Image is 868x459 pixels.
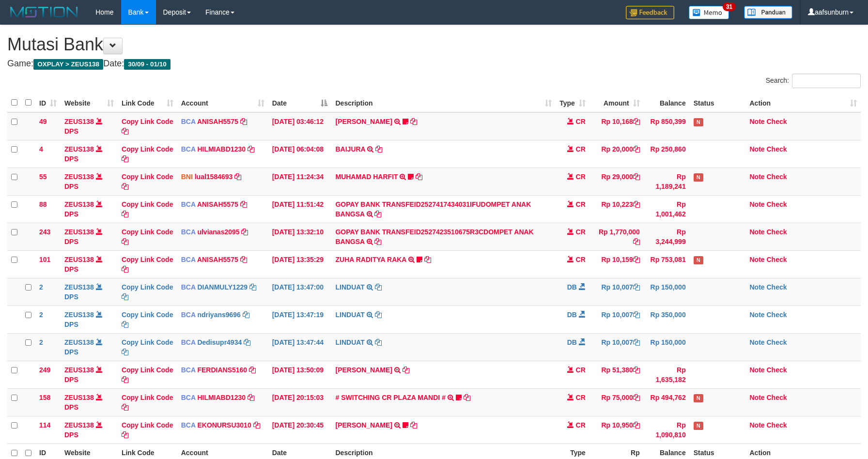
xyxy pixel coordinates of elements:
[589,93,644,112] th: Amount: activate to sort column ascending
[767,283,787,291] a: Check
[767,256,787,263] a: Check
[374,210,381,218] a: Copy GOPAY BANK TRANSFEID2527417434031IFUDOMPET ANAK BANGSA to clipboard
[644,93,690,112] th: Balance
[268,223,332,250] td: [DATE] 13:32:10
[749,338,764,346] a: Note
[335,118,392,125] a: [PERSON_NAME]
[744,6,792,19] img: panduan.png
[576,173,586,181] span: CR
[576,145,586,153] span: CR
[335,145,365,153] a: BAIJURA
[39,118,47,125] span: 49
[64,256,94,263] a: ZEUS138
[64,228,94,236] a: ZEUS138
[690,93,746,112] th: Status
[375,283,382,291] a: Copy LINDUAT to clipboard
[424,256,431,263] a: Copy ZUHA RADITYA RAKA to clipboard
[576,256,586,263] span: CR
[767,118,787,125] a: Check
[589,333,644,361] td: Rp 10,007
[694,118,703,126] span: Has Note
[375,145,382,153] a: Copy BAIJURA to clipboard
[335,256,406,263] a: ZUHA RADITYA RAKA
[181,338,196,346] span: BCA
[410,421,417,429] a: Copy AHMAD AGUSTI to clipboard
[268,416,332,444] td: [DATE] 20:30:45
[633,256,640,263] a: Copy Rp 10,159 to clipboard
[567,338,577,346] span: DB
[767,421,787,429] a: Check
[335,311,364,319] a: LINDUAT
[39,421,50,429] span: 114
[694,394,703,402] span: Has Note
[374,238,381,245] a: Copy GOPAY BANK TRANSFEID2527423510675R3CDOMPET ANAK BANGSA to clipboard
[644,140,690,168] td: Rp 250,860
[61,195,118,223] td: DPS
[335,366,392,374] a: [PERSON_NAME]
[181,311,196,319] span: BCA
[7,59,861,69] h4: Game: Date:
[61,168,118,195] td: DPS
[249,366,256,374] a: Copy FERDIANS5160 to clipboard
[375,311,382,319] a: Copy LINDUAT to clipboard
[694,173,703,182] span: Has Note
[124,59,170,70] span: 30/09 - 01/10
[375,338,382,346] a: Copy LINDUAT to clipboard
[644,333,690,361] td: Rp 150,000
[7,5,81,19] img: MOTION_logo.png
[39,145,43,153] span: 4
[61,223,118,250] td: DPS
[268,306,332,333] td: [DATE] 13:47:19
[567,283,577,291] span: DB
[633,145,640,153] a: Copy Rp 20,000 to clipboard
[335,283,364,291] a: LINDUAT
[39,283,43,291] span: 2
[39,228,50,236] span: 243
[694,256,703,264] span: Has Note
[122,421,173,439] a: Copy Link Code
[576,118,586,125] span: CR
[35,93,61,112] th: ID: activate to sort column ascending
[576,421,586,429] span: CR
[749,173,764,181] a: Note
[122,118,173,135] a: Copy Link Code
[644,388,690,416] td: Rp 494,762
[122,256,173,273] a: Copy Link Code
[644,168,690,195] td: Rp 1,189,241
[64,421,94,429] a: ZEUS138
[749,283,764,291] a: Note
[122,311,173,328] a: Copy Link Code
[749,118,764,125] a: Note
[464,394,470,401] a: Copy # SWITCHING CR PLAZA MANDI # to clipboard
[197,366,247,374] a: FERDIANS5160
[689,6,729,19] img: Button%20Memo.svg
[181,366,196,374] span: BCA
[767,311,787,319] a: Check
[644,112,690,140] td: Rp 850,399
[241,228,248,236] a: Copy ulvianas2095 to clipboard
[181,228,196,236] span: BCA
[195,173,233,181] a: lual1584693
[745,93,861,112] th: Action: activate to sort column ascending
[335,173,398,181] a: MUHAMAD HARFIT
[39,394,50,401] span: 158
[197,311,241,319] a: ndriyans9696
[589,306,644,333] td: Rp 10,007
[177,93,268,112] th: Account: activate to sort column ascending
[335,421,392,429] a: [PERSON_NAME]
[626,6,674,19] img: Feedback.jpg
[61,306,118,333] td: DPS
[61,250,118,278] td: DPS
[268,333,332,361] td: [DATE] 13:47:44
[64,145,94,153] a: ZEUS138
[589,223,644,250] td: Rp 1,770,000
[64,394,94,401] a: ZEUS138
[197,283,248,291] a: DIANMULY1229
[335,228,533,245] a: GOPAY BANK TRANSFEID2527423510675R3CDOMPET ANAK BANGSA
[644,223,690,250] td: Rp 3,244,999
[197,145,246,153] a: HILMIABD1230
[749,311,764,319] a: Note
[33,59,103,70] span: OXPLAY > ZEUS138
[61,93,118,112] th: Website: activate to sort column ascending
[118,93,177,112] th: Link Code: activate to sort column ascending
